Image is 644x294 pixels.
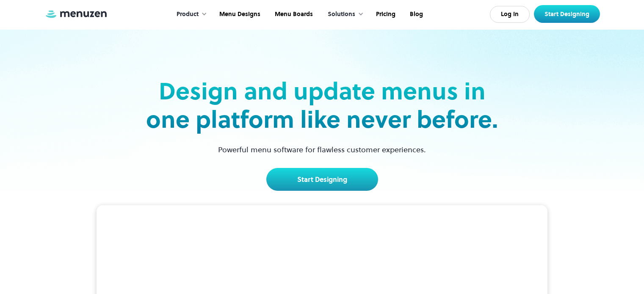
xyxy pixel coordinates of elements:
a: Log In [490,6,530,23]
div: Solutions [319,1,368,27]
div: Solutions [328,10,355,19]
a: Start Designing [266,168,378,191]
p: Powerful menu software for flawless customer experiences. [207,144,437,155]
a: Start Designing [534,5,600,23]
a: Blog [402,1,429,27]
h2: Design and update menus in one platform like never before. [144,77,501,134]
a: Menu Boards [267,1,319,27]
div: Product [168,1,211,27]
div: Product [177,10,199,19]
a: Menu Designs [211,1,267,27]
a: Pricing [368,1,402,27]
